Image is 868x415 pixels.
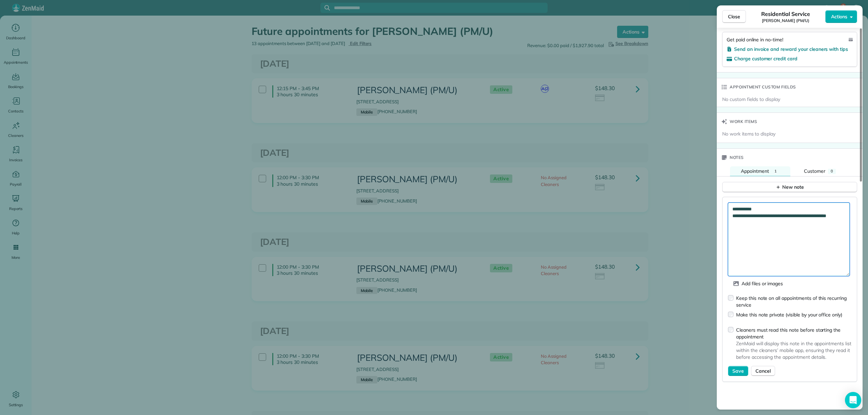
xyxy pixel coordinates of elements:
span: Appointment [741,168,769,174]
span: Save [732,368,744,374]
span: Get paid online in no-time! [727,36,783,43]
span: Actions [831,13,847,20]
span: Work items [730,118,757,125]
span: Cancel [755,368,771,374]
span: Notes [730,154,744,161]
button: Save [728,366,748,376]
span: Close [728,13,740,20]
button: New note [722,182,857,192]
span: Appointment custom fields [730,84,796,90]
span: Send an invoice and reward your cleaners with tips [734,46,848,52]
button: Cancel [751,366,775,376]
span: No work items to display [722,130,775,137]
span: No custom fields to display [722,96,780,103]
label: Cleaners must read this note before starting the appointment [736,327,851,340]
span: Add files or images [742,280,783,287]
span: Charge customer credit card [734,56,797,62]
span: Residential Service [761,10,810,18]
button: Close [722,10,746,23]
span: ZenMaid will display this note in the appointments list within the cleaners’ mobile app, ensuring... [736,340,851,360]
div: Open Intercom Messenger [845,392,861,408]
span: Customer [804,168,825,174]
span: 0 [831,169,833,173]
span: [PERSON_NAME] (PM/U) [762,18,809,23]
button: Add files or images [728,279,788,288]
div: New note [775,184,804,191]
label: Make this note private (visible by your office only) [736,311,842,318]
label: Keep this note on all appointments of this recurring service [736,295,851,308]
span: 1 [774,169,777,173]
